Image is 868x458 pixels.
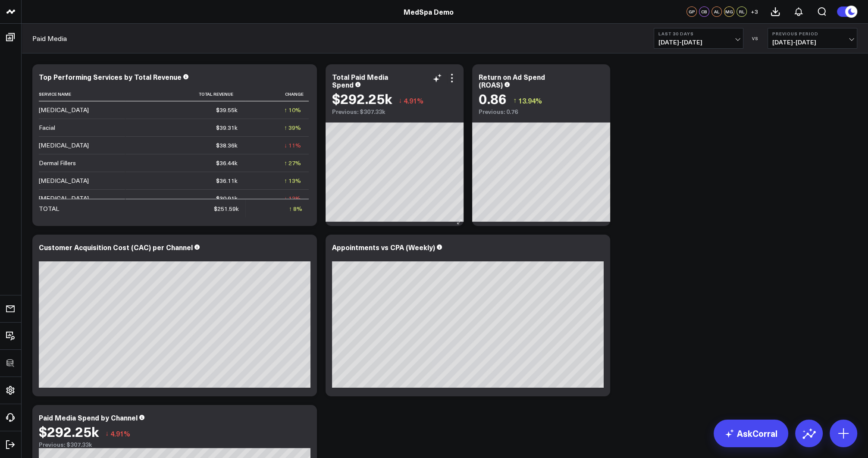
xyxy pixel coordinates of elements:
[654,28,743,49] button: Last 30 Days[DATE]-[DATE]
[404,96,423,105] span: 4.91%
[39,441,310,448] div: Previous: $307.33k
[216,194,238,203] div: $30.91k
[125,87,245,101] th: Total Revenue
[749,6,759,17] button: +3
[32,34,67,43] a: Paid Media
[332,91,392,106] div: $292.25k
[39,242,193,252] div: Customer Acquisition Cost (CAC) per Channel
[216,159,238,167] div: $36.44k
[751,9,758,15] span: + 3
[39,176,89,185] div: [MEDICAL_DATA]
[404,7,454,16] a: MedSpa Demo
[214,204,239,213] div: $251.59k
[284,194,301,203] div: ↓ 12%
[332,242,435,252] div: Appointments vs CPA (Weekly)
[245,87,309,101] th: Change
[289,204,302,213] div: ↑ 8%
[332,108,457,115] div: Previous: $307.33k
[284,176,301,185] div: ↑ 13%
[39,72,182,82] div: Top Performing Services by Total Revenue
[479,72,545,89] div: Return on Ad Spend (ROAS)
[216,123,238,132] div: $39.31k
[513,95,517,106] span: ↑
[39,204,59,213] div: TOTAL
[398,95,402,106] span: ↓
[39,123,55,132] div: Facial
[686,6,697,17] div: GP
[714,420,788,447] a: AskCorral
[658,31,739,36] b: Last 30 Days
[105,428,109,439] span: ↓
[658,39,739,46] span: [DATE] - [DATE]
[39,87,125,101] th: Service Name
[39,194,89,203] div: [MEDICAL_DATA]
[332,72,388,89] div: Total Paid Media Spend
[216,141,238,150] div: $38.36k
[736,6,747,17] div: RL
[768,28,857,49] button: Previous Period[DATE]-[DATE]
[479,108,604,115] div: Previous: 0.76
[39,159,76,167] div: Dermal Fillers
[699,6,709,17] div: CB
[518,96,542,105] span: 13.94%
[772,31,852,36] b: Previous Period
[39,413,138,422] div: Paid Media Spend by Channel
[39,106,89,114] div: [MEDICAL_DATA]
[284,123,301,132] div: ↑ 39%
[216,176,238,185] div: $36.11k
[284,141,301,150] div: ↓ 11%
[110,429,130,438] span: 4.91%
[284,159,301,167] div: ↑ 27%
[216,106,238,114] div: $39.55k
[772,39,852,46] span: [DATE] - [DATE]
[39,423,99,439] div: $292.25k
[748,36,763,41] div: VS
[711,6,722,17] div: AL
[479,91,507,106] div: 0.86
[39,141,89,150] div: [MEDICAL_DATA]
[724,6,734,17] div: MG
[284,106,301,114] div: ↑ 10%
